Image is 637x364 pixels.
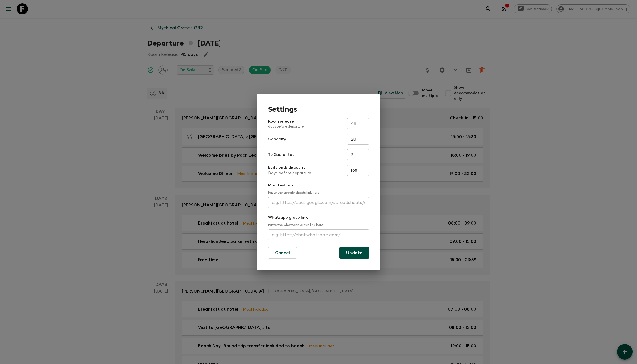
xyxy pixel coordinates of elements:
button: Cancel [268,247,297,259]
p: days before departure [268,124,304,129]
p: Manifest link [268,183,369,188]
input: e.g. 14 [347,134,369,145]
input: e.g. 180 [347,165,369,176]
input: e.g. https://chat.whatsapp.com/... [268,229,369,240]
input: e.g. 4 [347,149,369,160]
p: Paste the whatsapp group link here [268,223,369,227]
p: Early birds discount [268,165,312,170]
p: Whatsapp group link [268,215,369,220]
input: e.g. https://docs.google.com/spreadsheets/d/1P7Zz9v8J0vXy1Q/edit#gid=0 [268,197,369,208]
p: Room release [268,119,304,129]
h1: Settings [268,105,369,114]
p: Paste the google sheets link here [268,190,369,195]
input: e.g. 30 [347,118,369,129]
p: To Guarantee [268,152,295,158]
p: Days before departure. [268,170,312,176]
p: Capacity [268,136,286,142]
button: Update [339,247,369,259]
